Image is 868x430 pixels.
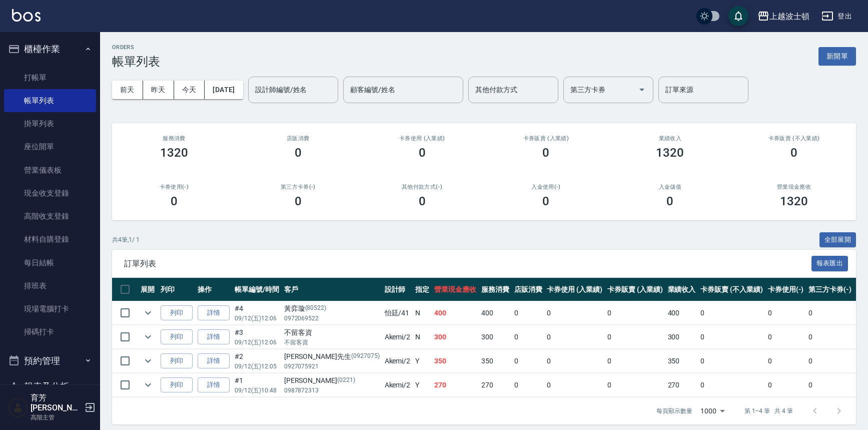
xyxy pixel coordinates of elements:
button: 今天 [174,81,205,99]
a: 材料自購登錄 [4,228,96,251]
button: 登出 [817,7,856,26]
td: 怡廷 /41 [382,301,413,325]
h2: 入金使用(-) [496,184,596,190]
td: 0 [512,301,545,325]
td: 270 [432,373,479,397]
h3: 1320 [656,146,684,160]
p: 0987872313 [284,386,380,395]
td: 0 [544,301,605,325]
div: [PERSON_NAME] [284,375,380,386]
h3: 服務消費 [124,135,224,142]
h2: 卡券使用 (入業績) [372,135,472,142]
td: 0 [544,325,605,349]
button: expand row [141,353,156,368]
td: #4 [232,301,282,325]
p: 09/12 (五) 10:48 [235,386,279,395]
td: 0 [806,325,854,349]
td: 0 [806,349,854,373]
h2: 卡券販賣 (不入業績) [744,135,844,142]
button: 預約管理 [4,348,96,374]
td: #2 [232,349,282,373]
h3: 0 [419,146,426,160]
img: Person [8,397,28,417]
h2: 第三方卡券(-) [248,184,348,190]
h3: 0 [295,146,302,160]
a: 掃碼打卡 [4,320,96,343]
td: 300 [479,325,512,349]
td: #3 [232,325,282,349]
td: #1 [232,373,282,397]
td: 300 [432,325,479,349]
a: 每日結帳 [4,251,96,274]
h3: 0 [666,194,673,208]
h3: 0 [295,194,302,208]
button: 報表匯出 [811,256,848,271]
p: (0927075) [351,351,380,362]
p: 09/12 (五) 12:05 [235,362,279,371]
td: 0 [806,301,854,325]
th: 帳單編號/時間 [232,278,282,301]
p: 共 4 筆, 1 / 1 [112,235,140,244]
td: 0 [605,349,665,373]
a: 報表匯出 [811,258,848,268]
button: 列印 [161,305,193,321]
button: 新開單 [818,47,856,66]
p: 高階主管 [31,413,82,422]
button: [DATE] [205,81,243,99]
td: 270 [479,373,512,397]
button: 櫃檯作業 [4,36,96,62]
th: 服務消費 [479,278,512,301]
button: 列印 [161,353,193,369]
button: save [728,6,748,26]
td: 350 [432,349,479,373]
td: 350 [479,349,512,373]
p: (80522) [305,303,327,314]
p: (0221) [337,375,355,386]
td: 0 [765,373,806,397]
a: 高階收支登錄 [4,205,96,228]
td: 0 [605,301,665,325]
th: 營業現金應收 [432,278,479,301]
a: 詳情 [198,353,230,369]
th: 設計師 [382,278,413,301]
p: 每頁顯示數量 [656,406,692,415]
button: expand row [141,329,156,344]
td: 300 [665,325,698,349]
td: 0 [512,325,545,349]
h2: 業績收入 [620,135,720,142]
a: 掛單列表 [4,112,96,135]
div: 不留客資 [284,327,380,338]
td: N [413,301,432,325]
th: 指定 [413,278,432,301]
h2: 卡券販賣 (入業績) [496,135,596,142]
h3: 1320 [160,146,188,160]
button: 昨天 [143,81,174,99]
a: 帳單列表 [4,89,96,112]
td: 350 [665,349,698,373]
th: 店販消費 [512,278,545,301]
td: 0 [806,373,854,397]
td: Y [413,373,432,397]
a: 新開單 [818,51,856,61]
button: 列印 [161,377,193,393]
th: 第三方卡券(-) [806,278,854,301]
p: 0927075921 [284,362,380,371]
a: 排班表 [4,274,96,297]
h3: 0 [419,194,426,208]
div: 1000 [696,397,728,424]
a: 座位開單 [4,135,96,158]
td: 0 [512,349,545,373]
td: 270 [665,373,698,397]
h3: 0 [171,194,178,208]
h3: 0 [542,194,549,208]
td: 0 [544,373,605,397]
td: 400 [432,301,479,325]
th: 操作 [195,278,232,301]
td: 0 [698,373,765,397]
h2: 其他付款方式(-) [372,184,472,190]
td: 400 [665,301,698,325]
h5: 育芳[PERSON_NAME] [31,393,82,413]
td: 0 [765,325,806,349]
td: Y [413,349,432,373]
td: 0 [698,349,765,373]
